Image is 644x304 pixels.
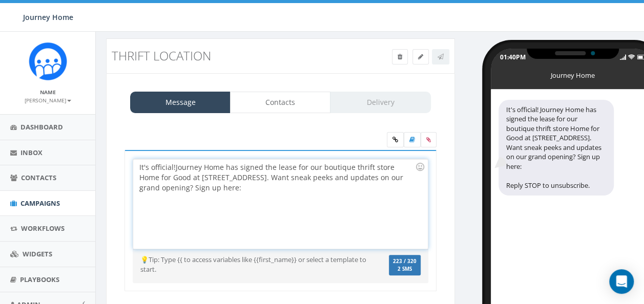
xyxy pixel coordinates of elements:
label: Insert Template Text [404,132,421,147]
small: Name [40,89,56,96]
span: Playbooks [20,275,59,284]
span: Delete Campaign [398,52,402,61]
h3: Thrift Location [112,49,361,62]
span: Attach your media [421,132,437,147]
a: Message [130,92,231,113]
div: Use the TAB key to insert emoji faster [414,161,426,173]
span: Edit Campaign [418,52,423,61]
span: Workflows [21,224,65,233]
span: Dashboard [20,122,63,132]
div: It's official! Journey Home has signed the lease for our boutique thrift store Home for Good at [... [133,159,427,249]
span: Campaigns [20,199,60,208]
a: [PERSON_NAME] [25,95,71,104]
div: 💡Tip: Type {{ to access variables like {{first_name}} or select a template to start. [133,255,379,274]
div: Open Intercom Messenger [609,269,634,294]
a: Contacts [230,92,330,113]
span: Widgets [23,249,52,258]
span: Journey Home [23,12,73,22]
span: 2 SMS [393,267,417,272]
span: 223 / 320 [393,258,417,265]
div: Journey Home [547,71,598,76]
span: Inbox [20,148,43,157]
div: 01:40PM [500,53,526,61]
div: It's official! Journey Home has signed the lease for our boutique thrift store Home for Good at [... [498,100,614,196]
img: Rally_Corp_Icon_1.png [29,42,67,80]
small: [PERSON_NAME] [25,97,71,104]
span: Contacts [21,173,56,182]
